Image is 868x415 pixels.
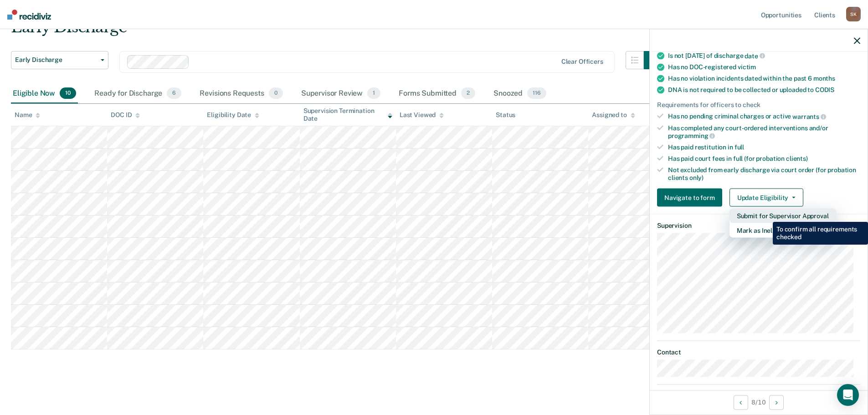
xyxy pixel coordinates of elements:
div: Has no violation incidents dated within the past 6 [668,75,860,82]
span: warrants [792,113,826,120]
button: Previous Opportunity [734,395,748,410]
div: Snoozed [492,84,548,104]
div: DOC ID [111,111,140,119]
div: Has paid restitution in [668,143,860,151]
div: Ready for Discharge [92,84,183,104]
div: Has paid court fees in full (for probation [668,155,860,163]
div: Forms Submitted [397,84,477,104]
button: Navigate to form [657,189,722,207]
span: Early Discharge [15,56,97,64]
span: 0 [269,87,283,99]
div: Supervision Termination Date [303,107,392,123]
div: Eligibility Date [207,111,259,119]
div: Not excluded from early discharge via court order (for probation clients [668,166,860,181]
span: 6 [167,87,181,99]
span: 2 [461,87,475,99]
div: Early Discharge [11,18,662,44]
dt: Supervision [657,222,860,230]
a: Navigate to form [657,189,726,207]
button: Submit for Supervisor Approval [729,209,836,223]
span: 116 [527,87,546,99]
img: Recidiviz [7,10,51,20]
button: Next Opportunity [769,395,784,410]
span: victim [738,63,756,71]
span: programming [668,132,715,139]
div: 8 / 10 [650,390,868,414]
span: 10 [60,87,76,99]
div: Is not [DATE] of discharge [668,51,860,60]
span: only) [689,174,704,181]
div: Last Viewed [400,111,444,119]
span: 1 [367,87,380,99]
div: Eligible Now [11,84,78,104]
div: Assigned to [592,111,635,119]
div: Status [496,111,515,119]
div: Requirements for officers to check [657,101,860,109]
div: Has no DOC-registered [668,63,860,71]
button: Mark as Ineligible [729,223,836,238]
div: Clear officers [561,58,603,66]
div: Supervisor Review [299,84,383,104]
span: months [813,75,835,82]
span: full [734,143,744,151]
div: DNA is not required to be collected or uploaded to [668,86,860,94]
button: Update Eligibility [729,189,803,207]
dt: Contact [657,348,860,356]
div: Revisions Requests [198,84,284,104]
div: Name [15,111,40,119]
div: S K [846,7,861,21]
span: clients) [786,155,808,162]
div: Open Intercom Messenger [837,384,859,406]
div: Has completed any court-ordered interventions and/or [668,124,860,139]
span: date [745,52,765,59]
span: CODIS [815,86,834,93]
div: Has no pending criminal charges or active [668,113,860,121]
